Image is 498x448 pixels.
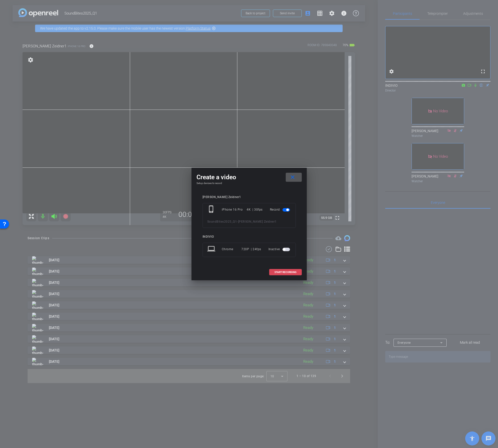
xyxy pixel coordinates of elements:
div: Record [270,205,291,214]
div: 720P | 24fps [241,245,261,254]
span: - [237,220,238,223]
div: Inactive [268,245,291,254]
span: SoundBites2025_Q1 [207,220,237,223]
div: Chrome [222,245,242,254]
mat-icon: phone_iphone [207,205,216,214]
div: [PERSON_NAME] Zeidner1 [203,195,296,199]
span: [PERSON_NAME] Zeidner1 [238,220,277,223]
mat-icon: laptop [207,245,216,254]
button: START RECORDING [269,269,302,275]
div: 4K | 30fps [247,205,263,214]
div: iPhone 16 Pro [222,205,247,214]
span: START RECORDING [274,271,296,274]
div: Create a video [196,173,302,182]
h4: Setup devices to record [196,182,302,185]
mat-icon: close [289,174,296,181]
div: INDIVIO [203,235,296,239]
